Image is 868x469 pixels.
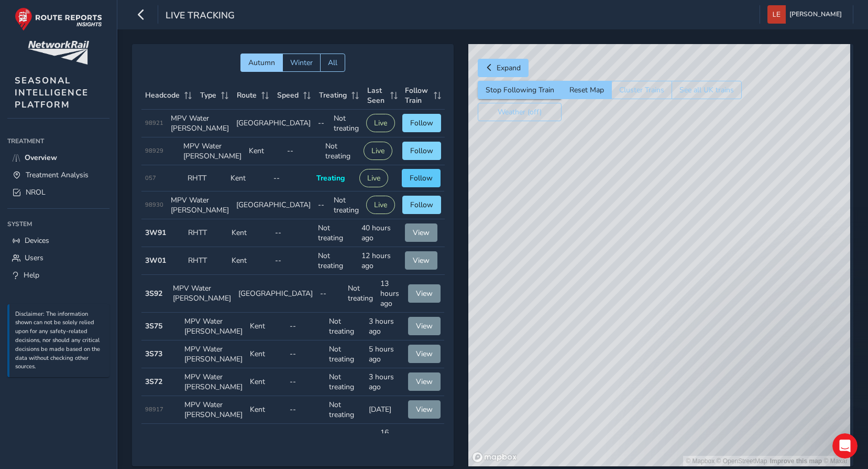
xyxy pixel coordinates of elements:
td: 3 hours ago [365,368,405,396]
button: See all UK trains [672,81,742,99]
span: Last Seen [367,86,387,105]
button: Follow [402,169,441,187]
button: Live [366,114,395,132]
span: Follow Train [405,86,430,105]
td: [GEOGRAPHIC_DATA] [233,110,314,137]
strong: 3W91 [145,228,166,238]
button: Expand [478,59,529,77]
td: -- [314,110,330,137]
td: Not treating [325,340,365,368]
td: RHTT [184,165,227,191]
td: -- [271,247,315,275]
button: View [408,284,441,303]
td: MPV Water [PERSON_NAME] [181,340,246,368]
td: [GEOGRAPHIC_DATA] [235,275,316,313]
span: 98917 [145,406,163,413]
td: 5 hours ago [365,340,405,368]
td: -- [316,275,344,313]
span: Treating [316,173,345,183]
td: [GEOGRAPHIC_DATA] [235,424,316,462]
td: -- [286,368,326,396]
button: View [408,317,441,335]
button: Follow [402,196,441,214]
span: View [413,228,430,238]
td: -- [286,396,326,424]
a: Overview [7,149,109,166]
td: MPV Water [PERSON_NAME] [180,137,245,165]
td: -- [270,165,313,191]
span: Follow [410,118,433,128]
span: View [416,289,433,299]
strong: 3S73 [145,349,162,359]
span: Follow [410,200,433,210]
button: Winter [282,54,320,72]
button: View [408,433,441,452]
span: 98929 [145,147,163,155]
span: Live Tracking [166,9,235,24]
button: View [408,400,441,419]
td: Kent [228,219,271,247]
button: Live [364,142,392,160]
span: Overview [25,153,57,163]
td: MPV Water [PERSON_NAME] [181,396,246,424]
button: Live [366,196,395,214]
span: Follow [410,173,433,183]
span: View [416,404,433,414]
td: RHTT [184,219,228,247]
td: Not treating [325,368,365,396]
td: Kent [245,137,283,165]
td: Not treating [330,191,362,219]
div: Treatment [7,133,109,149]
td: MPV Water [PERSON_NAME] [169,275,235,313]
td: -- [314,191,330,219]
span: SEASONAL INTELLIGENCE PLATFORM [15,74,89,111]
span: [PERSON_NAME] [789,5,842,24]
button: Live [359,169,388,187]
button: All [320,54,345,72]
button: View [408,345,441,363]
td: Kent [246,368,286,396]
a: Help [7,267,109,284]
button: Cluster Trains [611,81,672,99]
span: Treating [319,90,347,100]
button: View [405,223,437,242]
td: MPV Water [PERSON_NAME] [181,368,246,396]
td: Not treating [344,424,377,462]
span: Follow [410,146,433,156]
span: Winter [290,58,313,68]
span: Users [25,253,43,263]
td: Not treating [314,247,358,275]
span: 98921 [145,119,163,127]
button: View [405,251,437,270]
a: Treatment Analysis [7,166,109,184]
td: 12 hours ago [358,247,401,275]
td: [DATE] [365,396,405,424]
td: Not treating [314,219,358,247]
span: Route [237,90,257,100]
td: MPV Water [PERSON_NAME] [181,313,246,340]
td: Kent [246,396,286,424]
strong: 3S72 [145,377,162,387]
button: Stop Following Train [478,81,562,99]
span: Type [200,90,216,100]
td: 3 hours ago [365,313,405,340]
span: View [413,255,430,265]
strong: 3W01 [145,255,166,265]
span: Devices [25,236,49,246]
td: -- [286,313,326,340]
td: -- [286,340,326,368]
td: -- [316,424,344,462]
button: Weather (off) [478,103,562,121]
td: Kent [246,340,286,368]
td: 40 hours ago [358,219,401,247]
strong: 3S75 [145,321,162,331]
iframe: Intercom live chat [832,433,858,459]
span: Help [24,270,39,280]
p: Disclaimer: The information shown can not be solely relied upon for any safety-related decisions,... [15,310,104,372]
span: Autumn [248,58,275,68]
button: [PERSON_NAME] [767,5,845,24]
td: Kent [227,165,270,191]
span: View [416,349,433,359]
td: Kent [246,313,286,340]
span: View [416,377,433,387]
